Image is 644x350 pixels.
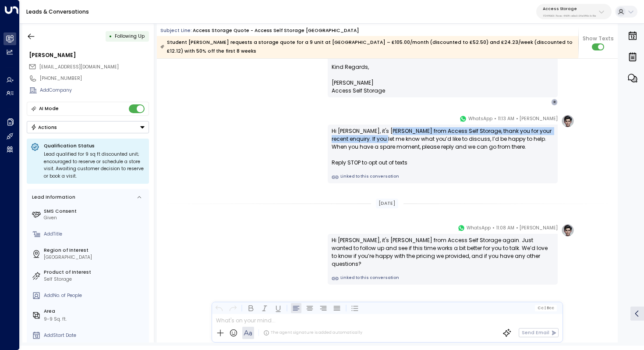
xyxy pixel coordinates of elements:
span: Following Up [115,33,145,39]
div: [DATE] [376,199,398,208]
button: Access Storage17248963-7bae-4f68-a6e0-04e589c1c15e [536,4,612,19]
div: Hi [PERSON_NAME], it's [PERSON_NAME] from Access Self Storage again. Just wanted to follow up and... [332,236,554,268]
span: [EMAIL_ADDRESS][DOMAIN_NAME] [39,64,119,70]
div: Student [PERSON_NAME] requests a storage quote for a 9 unit at [GEOGRAPHIC_DATA] – £105.00/month ... [160,38,574,56]
span: Subject Line: [160,27,192,34]
span: WhatsApp [468,114,492,123]
span: Cc Bcc [538,306,554,310]
p: 17248963-7bae-4f68-a6e0-04e589c1c15e [543,14,596,18]
span: Kind Regards, [332,63,369,71]
div: [PHONE_NUMBER] [40,75,149,82]
button: Actions [27,121,149,133]
div: AddStart Date [44,332,146,339]
span: rasaa8011@gmail.com [39,64,119,71]
img: profile-logo.png [561,114,574,128]
div: AddNo. of People [44,292,146,299]
a: Linked to this conversation [332,275,554,282]
span: • [516,114,518,123]
div: Actions [31,124,57,130]
span: | [544,306,545,310]
p: Qualification Status [44,143,145,149]
button: Redo [227,303,238,313]
p: Access Storage [543,6,596,11]
span: [PERSON_NAME] [520,224,558,232]
div: Given [44,214,146,221]
div: [GEOGRAPHIC_DATA] [44,254,146,261]
span: [PERSON_NAME] [520,114,558,123]
div: The agent signature is added automatically [263,330,362,336]
div: Hi [PERSON_NAME], it's [PERSON_NAME] from Access Self Storage, thank you for your recent enquiry.... [332,127,554,167]
span: • [494,114,496,123]
div: R [551,99,558,106]
span: [PERSON_NAME] [332,79,374,87]
span: WhatsApp [467,224,491,232]
div: AI Mode [39,104,59,113]
span: • [516,224,518,232]
label: Area [44,308,146,315]
div: [PERSON_NAME] [29,51,149,59]
div: AddTitle [44,231,146,238]
span: Access Self Storage [332,87,385,95]
img: profile-logo.png [561,224,574,237]
span: 11:08 AM [496,224,514,232]
button: Undo [214,303,224,313]
button: Cc|Bcc [535,305,557,311]
span: Show Texts [583,35,614,43]
label: Region of Interest [44,247,146,254]
div: 9-9 Sq. ft. [44,316,67,323]
a: Leads & Conversations [26,8,89,15]
div: • [109,30,112,42]
div: Lead qualified for 9 sq ft discounted unit; encouraged to reserve or schedule a store visit. Awai... [44,151,145,180]
label: Product of Interest [44,269,146,276]
div: AddCompany [40,87,149,94]
div: Self Storage [44,276,146,283]
a: Linked to this conversation [332,174,554,181]
span: • [492,224,495,232]
div: Lead Information [30,194,75,201]
div: Access Storage Quote - Access Self Storage [GEOGRAPHIC_DATA] [193,27,359,34]
span: 11:13 AM [498,114,514,123]
label: SMS Consent [44,208,146,215]
div: Button group with a nested menu [27,121,149,133]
